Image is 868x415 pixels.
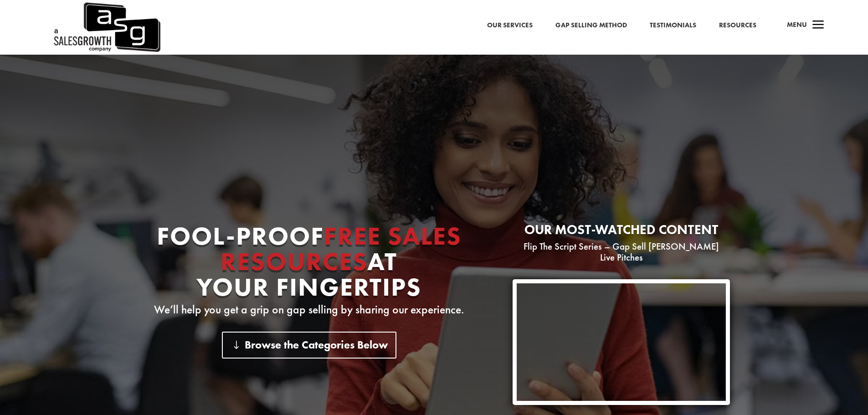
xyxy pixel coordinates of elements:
[138,223,480,304] h1: Fool-proof At Your Fingertips
[138,304,480,315] p: We’ll help you get a grip on gap selling by sharing our experience.
[222,332,396,359] a: Browse the Categories Below
[719,20,756,31] a: Resources
[809,16,827,35] span: a
[513,241,730,263] p: Flip The Script Series – Gap Sell [PERSON_NAME] Live Pitches
[221,220,462,278] span: Free Sales Resources
[513,223,730,241] h2: Our most-watched content
[650,20,696,31] a: Testimonials
[787,20,807,29] span: Menu
[555,20,627,31] a: Gap Selling Method
[487,20,533,31] a: Our Services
